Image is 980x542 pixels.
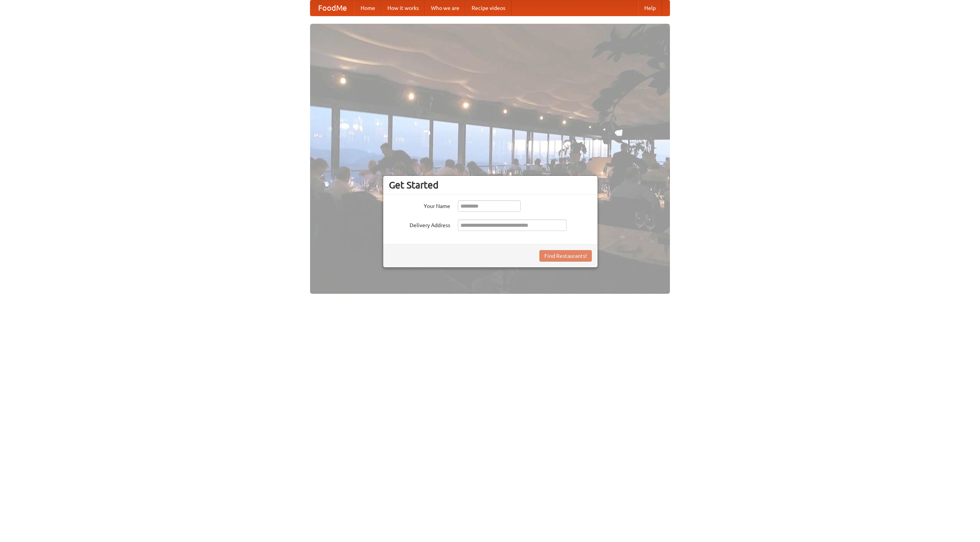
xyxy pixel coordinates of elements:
a: Home [354,0,381,16]
a: Who we are [425,0,465,16]
label: Your Name [389,200,450,210]
button: Find Restaurants! [539,250,592,262]
a: FoodMe [310,0,354,16]
a: Help [638,0,662,16]
label: Delivery Address [389,219,450,229]
a: Recipe videos [465,0,511,16]
h3: Get Started [389,179,592,191]
a: How it works [381,0,425,16]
